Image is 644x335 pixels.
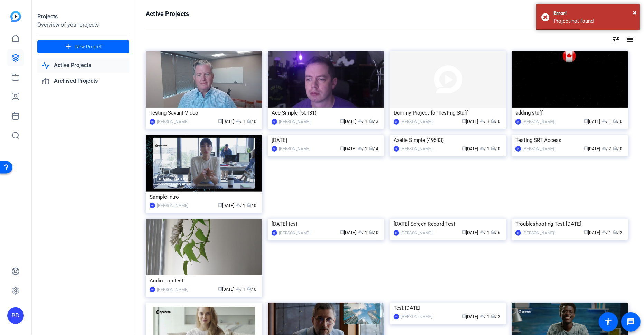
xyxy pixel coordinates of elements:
span: group [480,230,484,234]
span: calendar_today [462,146,466,150]
div: [PERSON_NAME] [157,286,188,293]
span: calendar_today [462,119,466,123]
span: calendar_today [584,119,588,123]
div: Audio pop test [150,275,258,286]
span: [DATE] [340,146,357,151]
mat-icon: accessibility [604,318,613,326]
span: group [480,146,484,150]
span: / 3 [480,119,490,124]
div: AS [272,146,277,152]
div: [DATE] Screen Record Test [394,219,502,229]
span: / 1 [358,119,368,124]
span: / 1 [602,119,612,124]
div: [PERSON_NAME] [157,202,188,209]
span: / 1 [480,230,490,235]
span: [DATE] [584,230,600,235]
span: radio [491,314,495,318]
div: SM [150,287,155,292]
div: [PERSON_NAME] [523,118,554,125]
span: New Project [75,43,101,51]
span: group [236,287,240,291]
div: [DATE] [272,135,380,145]
span: / 6 [491,230,501,235]
span: / 4 [369,146,379,151]
span: radio [613,146,617,150]
span: radio [247,203,252,207]
a: Active Projects [37,58,129,73]
div: [PERSON_NAME] [401,145,432,152]
div: Testing SRT Access [515,135,624,145]
h1: Active Projects [146,10,189,18]
div: SM [515,119,521,125]
span: / 0 [247,203,257,208]
div: [PERSON_NAME] [401,229,432,236]
div: [PERSON_NAME] [279,145,310,152]
span: / 2 [613,230,623,235]
div: Troubleshooting Test [DATE] [515,219,624,229]
span: calendar_today [340,230,344,234]
span: [DATE] [462,119,479,124]
div: SM [150,119,155,125]
span: group [236,119,240,123]
span: / 0 [247,119,257,124]
div: BD [394,314,399,319]
span: radio [491,119,495,123]
span: radio [491,230,495,234]
div: DL [394,230,399,236]
span: group [358,146,362,150]
span: calendar_today [218,287,222,291]
span: / 0 [247,287,257,292]
span: group [358,119,362,123]
div: [PERSON_NAME] [401,118,432,125]
span: radio [613,119,617,123]
div: Overview of your projects [37,21,129,29]
div: AS [272,119,277,125]
div: [PERSON_NAME] [157,118,188,125]
mat-icon: message [627,318,635,326]
mat-icon: add [64,43,73,51]
div: BD [272,230,277,236]
div: Projects [37,12,129,21]
span: / 0 [613,146,623,151]
span: / 1 [602,230,612,235]
span: calendar_today [340,119,344,123]
span: radio [247,287,252,291]
span: radio [369,230,373,234]
span: group [602,119,606,123]
div: [PERSON_NAME] [279,229,310,236]
div: [PERSON_NAME] [279,118,310,125]
span: / 1 [358,146,368,151]
div: [PERSON_NAME] [523,145,554,152]
span: / 2 [491,314,501,319]
span: group [358,230,362,234]
span: × [633,8,637,17]
span: [DATE] [584,119,600,124]
span: radio [613,230,617,234]
span: radio [369,119,373,123]
button: Close [633,7,637,18]
span: / 0 [491,119,501,124]
div: Testing Savant Video [150,108,258,118]
span: calendar_today [218,203,222,207]
span: radio [247,119,252,123]
div: SM [515,146,521,152]
span: [DATE] [340,119,357,124]
div: Ace Simple (50131) [272,108,380,118]
span: / 2 [602,146,612,151]
div: Error! [553,9,635,17]
span: calendar_today [584,146,588,150]
span: group [602,146,606,150]
div: AS [394,146,399,152]
span: / 0 [369,230,379,235]
span: / 1 [358,230,368,235]
div: BD [7,307,24,324]
span: group [236,203,240,207]
span: / 1 [236,119,246,124]
span: [DATE] [584,146,600,151]
span: calendar_today [462,314,466,318]
span: [DATE] [218,287,235,292]
span: / 0 [491,146,501,151]
mat-icon: list [625,36,634,44]
span: / 1 [236,287,246,292]
img: blue-gradient.svg [10,11,21,22]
